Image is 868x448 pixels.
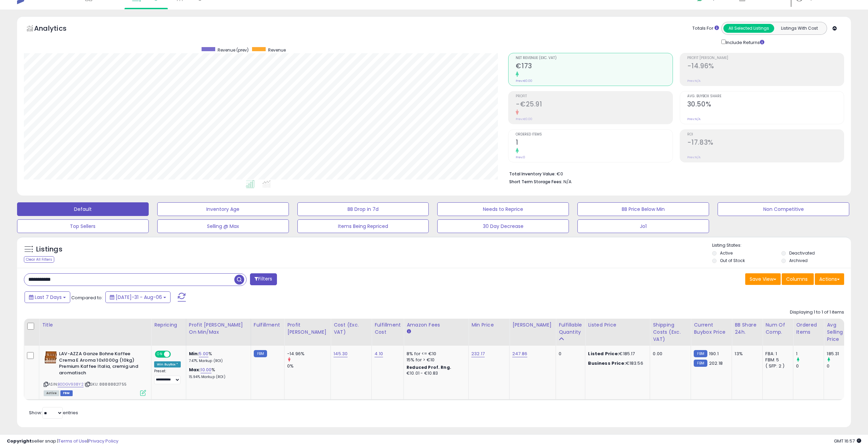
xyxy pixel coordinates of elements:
[297,219,429,233] button: Items Being Repriced
[577,202,709,216] button: BB Price Below Min
[687,95,844,98] span: Avg. Buybox Share
[85,381,127,387] span: | SKU: 88888821755
[827,351,854,357] div: 185.31
[287,351,330,357] div: -14.96%
[407,371,463,376] div: €10.01 - €10.83
[687,62,844,71] h2: -14.96%
[297,202,429,216] button: BB Drop in 7d
[7,438,32,444] strong: Copyright
[42,321,148,329] div: Title
[189,375,246,379] p: 15.94% Markup (ROI)
[189,359,246,363] p: 7.47% Markup (ROI)
[694,350,707,357] small: FBM
[516,155,525,159] small: Prev: 0
[720,258,745,263] label: Out of Stock
[218,47,249,53] span: Revenue (prev)
[588,350,619,357] b: Listed Price:
[559,321,582,336] div: Fulfillable Quantity
[588,360,645,366] div: €183.56
[827,363,854,369] div: 0
[687,117,701,121] small: Prev: N/A
[563,178,572,185] span: N/A
[199,350,208,357] a: 5.00
[723,24,774,33] button: All Selected Listings
[154,321,183,329] div: Repricing
[250,273,277,285] button: Filters
[186,319,251,346] th: The percentage added to the cost of goods (COGS) that forms the calculator for Min & Max prices.
[516,56,672,60] span: Net Revenue (Exc. VAT)
[559,351,580,357] div: 0
[116,294,162,301] span: [DATE]-31 - Aug-06
[709,360,723,366] span: 202.18
[765,351,788,357] div: FBA: 1
[577,219,709,233] button: Jo1
[709,350,719,357] span: 190.1
[471,321,506,329] div: Min Price
[716,38,773,46] div: Include Returns
[105,291,171,303] button: [DATE]-31 - Aug-06
[692,25,719,32] div: Totals For
[687,133,844,136] span: ROI
[407,357,463,363] div: 15% for > €10
[687,79,701,83] small: Prev: N/A
[687,155,701,159] small: Prev: N/A
[516,62,672,71] h2: €173
[765,357,788,363] div: FBM: 5
[334,321,369,336] div: Cost (Exc. VAT)
[374,321,401,336] div: Fulfillment Cost
[782,273,814,285] button: Columns
[287,363,330,369] div: 0%
[786,276,808,283] span: Columns
[268,47,286,53] span: Revenue
[201,366,211,373] a: 10.00
[407,329,411,335] small: Amazon Fees.
[509,179,562,185] b: Short Term Storage Fees:
[254,321,281,329] div: Fulfillment
[437,202,569,216] button: Needs to Reprice
[512,321,553,329] div: [PERSON_NAME]
[374,350,383,357] a: 4.10
[471,350,485,357] a: 232.17
[71,294,103,301] span: Compared to:
[287,321,328,336] div: Profit [PERSON_NAME]
[789,250,815,256] label: Deactivated
[25,291,70,303] button: Last 7 Days
[437,219,569,233] button: 30 Day Decrease
[154,369,181,384] div: Preset:
[516,133,672,136] span: Ordered Items
[17,202,149,216] button: Default
[516,139,672,148] h2: 1
[254,350,267,357] small: FBM
[170,351,181,357] span: OFF
[516,95,672,98] span: Profit
[154,361,181,367] div: Win BuyBox *
[157,202,289,216] button: Inventory Age
[774,24,825,33] button: Listings With Cost
[156,351,164,357] span: ON
[765,321,790,336] div: Num of Comp.
[157,219,289,233] button: Selling @ Max
[58,438,87,444] a: Terms of Use
[36,245,62,254] h5: Listings
[189,351,246,363] div: %
[35,294,62,301] span: Last 7 Days
[687,100,844,110] h2: 30.50%
[516,79,532,83] small: Prev: €0.00
[735,351,757,357] div: 13%
[34,24,80,35] h5: Analytics
[789,258,808,263] label: Archived
[653,321,688,343] div: Shipping Costs (Exc. VAT)
[694,321,729,336] div: Current Buybox Price
[588,351,645,357] div: €185.17
[44,390,59,396] span: All listings currently available for purchase on Amazon
[745,273,781,285] button: Save View
[712,242,851,249] p: Listing States:
[44,351,57,364] img: 41bpzkp5X7L._SL40_.jpg
[189,350,199,357] b: Min:
[58,381,84,387] a: B0DGV938Y2
[189,321,248,336] div: Profit [PERSON_NAME] on Min/Max
[796,351,824,357] div: 1
[718,202,849,216] button: Non Competitive
[588,360,626,366] b: Business Price:
[588,321,647,329] div: Listed Price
